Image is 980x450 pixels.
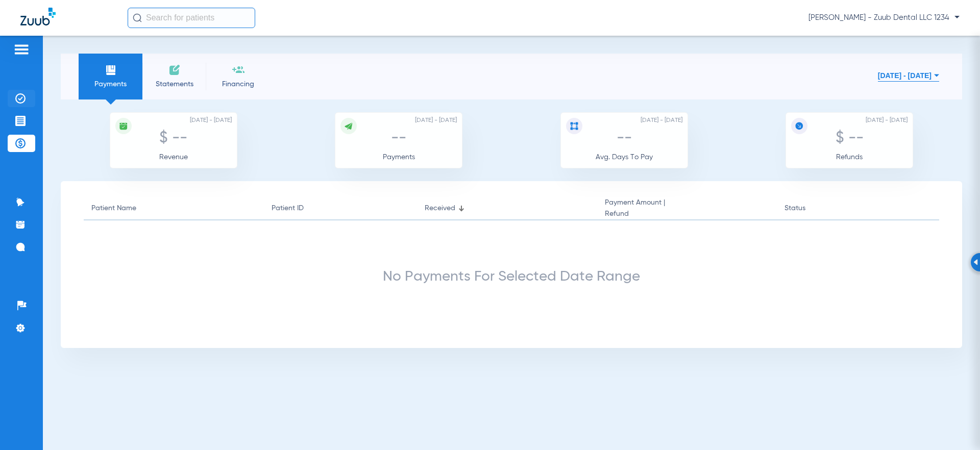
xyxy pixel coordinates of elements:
[86,79,135,89] span: Payments
[159,154,188,161] span: Revenue
[91,203,136,214] div: Patient Name
[808,13,960,23] span: [PERSON_NAME] - Zuub Dental LLC 1234
[391,131,406,146] span: --
[785,203,904,214] div: Status
[91,203,256,214] div: Patient Name
[272,203,409,214] div: Patient ID
[605,208,665,219] span: Refund
[929,401,980,450] iframe: Chat Widget
[168,64,181,76] img: invoices icon
[425,203,455,214] div: Received
[232,64,244,76] img: financing icon
[344,121,353,131] img: icon
[425,203,590,214] div: Received
[605,197,770,219] div: Payment Amount |Refund
[596,154,653,161] span: Avg. Days To Pay
[13,43,30,56] img: hamburger-icon
[159,131,187,146] span: $ --
[150,79,199,89] span: Statements
[190,115,232,126] span: [DATE] - [DATE]
[20,8,56,26] img: Zuub Logo
[128,8,255,28] input: Search for patients
[105,64,117,76] img: payments icon
[272,203,304,214] div: Patient ID
[415,115,457,126] span: [DATE] - [DATE]
[641,115,682,126] span: [DATE] - [DATE]
[973,259,978,265] img: Arrow
[795,121,804,131] img: icon
[836,131,864,146] span: $ --
[866,115,908,126] span: [DATE] - [DATE]
[84,271,939,282] div: No Payments For Selected Date Range
[119,121,128,131] img: icon
[570,121,579,131] img: icon
[214,79,262,89] span: Financing
[617,131,632,146] span: --
[878,65,939,86] button: [DATE] - [DATE]
[605,197,665,219] div: Payment Amount |
[133,13,142,22] img: Search Icon
[785,203,805,214] div: Status
[836,154,863,161] span: Refunds
[383,154,415,161] span: Payments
